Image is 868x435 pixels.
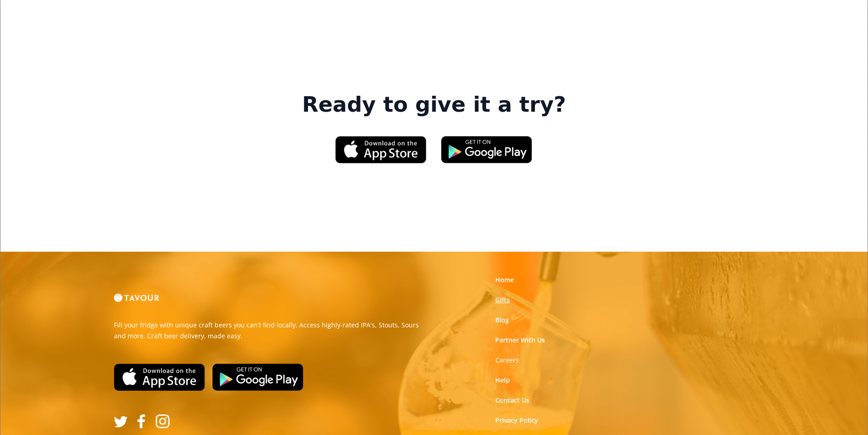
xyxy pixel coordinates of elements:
[495,356,519,364] strong: Careers
[495,376,510,385] a: Help
[495,396,529,405] a: Contact Us
[302,92,566,118] strong: Ready to give it a try?
[495,336,545,345] a: Partner With Us
[495,295,510,305] a: Gifts
[114,320,427,342] p: Fill your fridge with unique craft beers you can't find locally. Access highly-rated IPA's, Stout...
[495,275,514,285] a: Home
[495,316,509,325] a: Blog
[495,416,538,425] a: Privacy Policy
[495,356,519,365] a: Careers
